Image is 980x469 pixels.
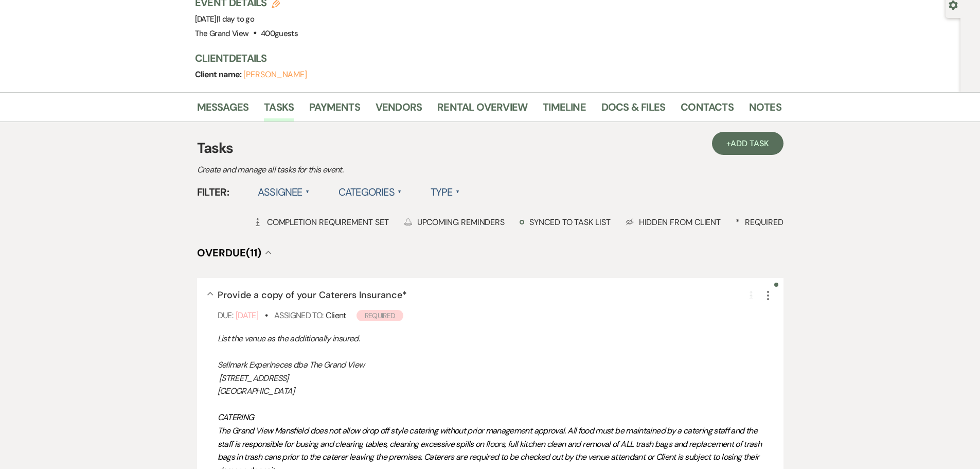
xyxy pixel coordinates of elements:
button: Provide a copy of your Caterers Insurance* [218,290,407,300]
label: Type [431,183,460,201]
span: [STREET_ADDRESS] [219,373,289,384]
a: +Add Task [712,132,783,155]
span: Required [357,310,404,321]
a: Timeline [543,99,586,121]
div: Completion Requirement Set [254,217,389,228]
div: Hidden from Client [626,217,721,228]
span: The Grand View [195,28,249,39]
a: Payments [309,99,360,121]
span: Due: [218,310,233,321]
span: Client [326,310,346,321]
span: [DATE] [195,14,255,24]
span: Provide a copy of your Caterers Insurance * [218,289,407,301]
a: Vendors [376,99,422,121]
span: Add Task [730,138,769,149]
a: Docs & Files [601,99,665,121]
b: • [265,310,268,321]
p: Sellmark Experineces dba The Grand View [218,358,773,372]
span: 400 guests [261,28,298,39]
p: List the venue as the additionally insured. [218,332,773,345]
h3: Client Details [195,51,771,65]
span: Client name: [195,69,244,80]
div: Required [736,217,783,228]
label: Categories [338,183,402,201]
span: Assigned To: [274,310,323,321]
span: 1 day to go [218,14,254,24]
a: Rental Overview [437,99,527,121]
label: Assignee [258,183,310,201]
span: CATERING [218,412,254,423]
span: Overdue (11) [197,246,261,259]
div: Upcoming Reminders [404,217,505,228]
p: Create and manage all tasks for this event. [197,163,557,177]
a: Tasks [264,99,294,121]
span: ▲ [306,188,310,196]
span: [GEOGRAPHIC_DATA] [218,386,295,396]
a: Notes [749,99,781,121]
button: [PERSON_NAME] [243,71,307,79]
span: ▲ [398,188,402,196]
span: ▲ [456,188,460,196]
div: Synced to task list [520,217,610,228]
button: Overdue(11) [197,248,272,258]
h3: Tasks [197,137,783,159]
span: [DATE] [236,310,258,321]
a: Messages [197,99,249,121]
span: | [217,14,254,24]
a: Contacts [681,99,734,121]
span: Filter: [197,184,229,200]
